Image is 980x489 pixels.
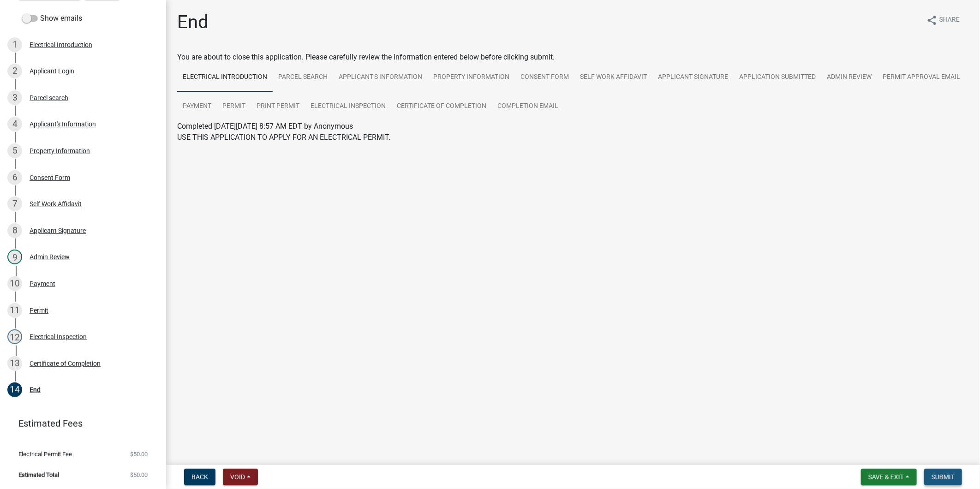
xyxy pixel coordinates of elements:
div: 12 [7,329,22,344]
div: End [30,387,41,393]
a: Parcel search [273,63,333,92]
div: Payment [30,280,55,287]
i: share [926,15,938,26]
span: $50.00 [130,451,148,457]
div: Electrical Introduction [30,42,92,48]
button: Void [223,469,258,485]
div: Self Work Affidavit [30,201,82,207]
a: Permit Approval Email [877,63,966,92]
a: Property Information [428,63,515,92]
div: Applicant's Information [30,121,96,127]
span: Submit [932,473,955,481]
span: Share [939,15,960,26]
a: Consent Form [515,63,574,92]
div: 3 [7,90,22,105]
span: Completed [DATE][DATE] 8:57 AM EDT by Anonymous [177,122,353,131]
a: Applicant's Information [333,63,428,92]
div: Applicant Login [30,68,74,74]
div: 13 [7,356,22,371]
button: Back [184,469,215,485]
div: Certificate of Completion [30,360,101,367]
div: Parcel search [30,95,68,101]
a: Completion Email [492,92,564,121]
a: Certificate of Completion [391,92,492,121]
div: 10 [7,276,22,291]
div: Admin Review [30,254,70,260]
div: 14 [7,382,22,397]
div: 6 [7,170,22,185]
div: 2 [7,64,22,78]
span: Electrical Permit Fee [18,451,72,457]
a: Applicant Signature [652,63,734,92]
p: USE THIS APPLICATION TO APPLY FOR AN ELECTRICAL PERMIT. [177,132,969,143]
span: $50.00 [130,472,148,478]
div: Permit [30,307,48,314]
a: Electrical Inspection [305,92,391,121]
a: Self Work Affidavit [574,63,652,92]
div: 4 [7,117,22,131]
div: Consent Form [30,174,70,181]
button: shareShare [919,11,967,29]
div: 9 [7,250,22,264]
span: Save & Exit [868,473,904,481]
a: Admin Review [821,63,877,92]
button: Save & Exit [861,469,917,485]
button: Submit [924,469,962,485]
div: 8 [7,223,22,238]
div: Applicant Signature [30,227,86,234]
div: 5 [7,143,22,158]
div: Electrical Inspection [30,334,87,340]
a: Permit [217,92,251,121]
a: Estimated Fees [7,414,151,433]
label: Show emails [22,13,82,24]
div: 7 [7,197,22,211]
span: Back [191,473,208,481]
div: Property Information [30,148,90,154]
span: Void [230,473,245,481]
div: 11 [7,303,22,318]
div: 1 [7,37,22,52]
a: Application Submitted [734,63,821,92]
a: Print Permit [251,92,305,121]
span: Estimated Total [18,472,59,478]
h1: End [177,11,209,33]
a: Electrical Introduction [177,63,273,92]
div: You are about to close this application. Please carefully review the information entered below be... [177,52,969,161]
a: Payment [177,92,217,121]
